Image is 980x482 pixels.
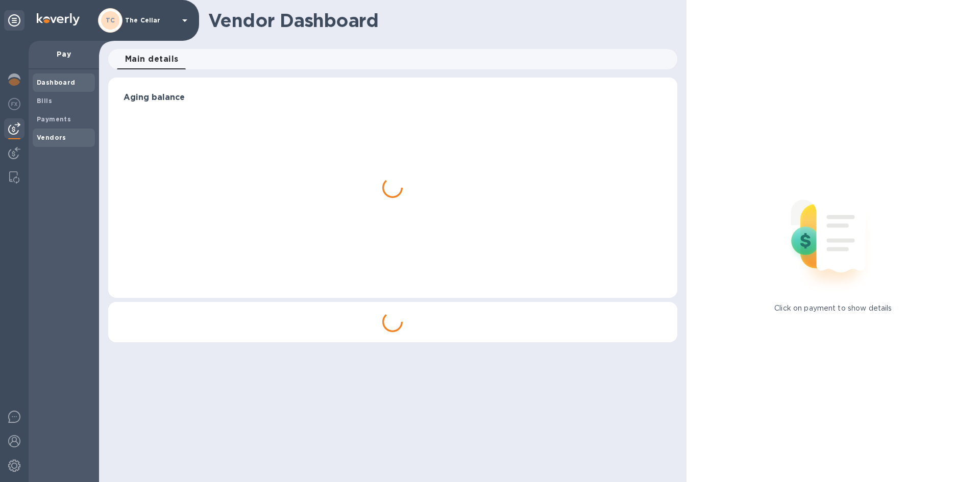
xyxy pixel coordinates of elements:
[37,115,71,123] b: Payments
[37,79,76,86] b: Dashboard
[37,49,91,59] p: Pay
[106,16,115,24] b: TC
[37,134,66,141] b: Vendors
[37,13,80,26] img: Logo
[125,17,176,24] p: The Cellar
[124,93,662,103] h3: Aging balance
[4,10,24,31] div: Unpin categories
[125,52,179,66] span: Main details
[8,98,20,110] img: Foreign exchange
[37,97,52,105] b: Bills
[774,303,892,314] p: Click on payment to show details
[208,10,670,31] h1: Vendor Dashboard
